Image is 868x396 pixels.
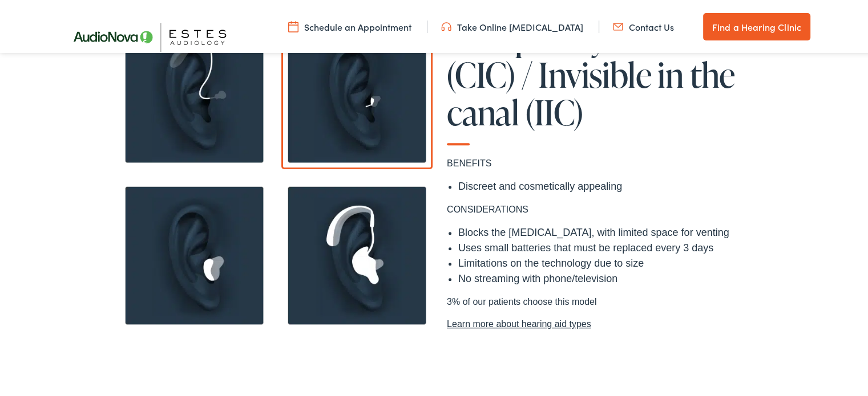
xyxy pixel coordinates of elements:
li: Blocks the [MEDICAL_DATA], with limited space for venting [458,223,755,239]
p: 3% of our patients choose this model [447,293,755,329]
li: Uses small batteries that must be replaced every 3 days [458,239,755,254]
li: No streaming with phone/television [458,270,755,285]
img: utility icon [613,19,623,31]
a: Find a Hearing Clinic [703,11,810,39]
li: Discreet and cosmetically appealing [458,177,755,193]
p: CONSIDERATIONS [447,201,755,215]
a: Contact Us [613,19,674,31]
img: utility icon [441,19,451,31]
a: Schedule an Appointment [288,19,411,31]
a: Learn more about hearing aid types [447,316,755,329]
img: utility icon [288,19,298,31]
h1: Completely in canal (CIC) / Invisible in the canal (IIC) [447,17,755,144]
li: Limitations on the technology due to size [458,254,755,270]
a: Take Online [MEDICAL_DATA] [441,19,583,31]
p: BENEFITS [447,155,755,169]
